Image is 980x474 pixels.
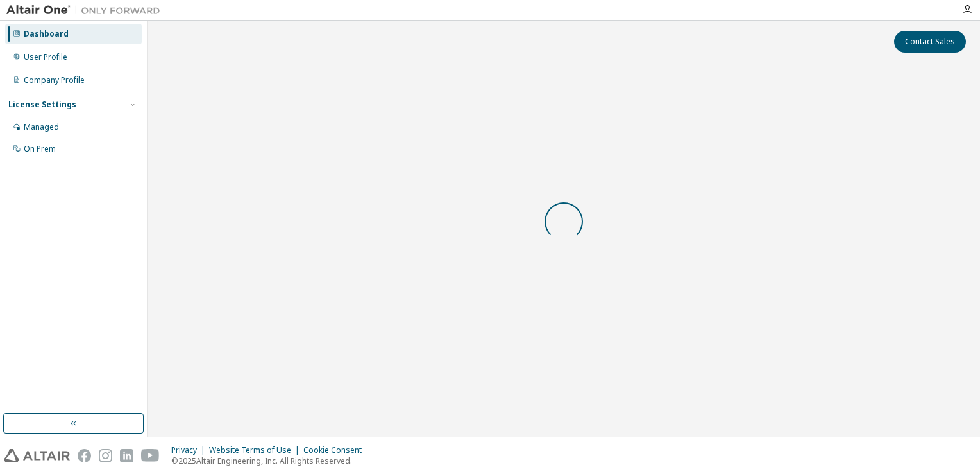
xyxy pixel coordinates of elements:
[209,445,303,455] div: Website Terms of Use
[24,122,59,132] div: Managed
[99,449,112,462] img: instagram.svg
[141,449,160,462] img: youtube.svg
[24,75,85,85] div: Company Profile
[120,449,133,462] img: linkedin.svg
[24,144,56,154] div: On Prem
[78,449,91,462] img: facebook.svg
[171,455,369,466] p: © 2025 Altair Engineering, Inc. All Rights Reserved.
[4,449,70,462] img: altair_logo.svg
[894,31,966,53] button: Contact Sales
[8,100,76,110] div: License Settings
[24,52,67,62] div: User Profile
[303,445,369,455] div: Cookie Consent
[24,29,69,39] div: Dashboard
[171,445,209,455] div: Privacy
[6,4,167,17] img: Altair One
